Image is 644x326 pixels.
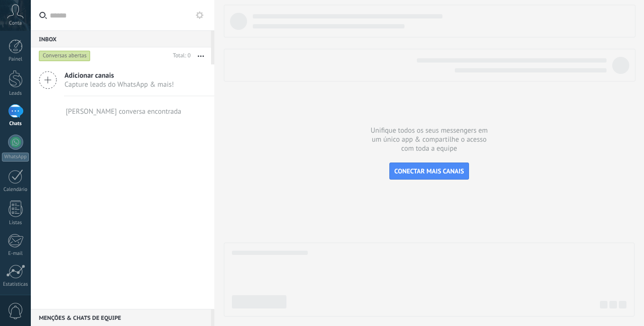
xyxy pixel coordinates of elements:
[2,56,29,63] div: Painel
[31,30,211,47] div: Inbox
[2,91,29,97] div: Leads
[39,50,91,62] div: Conversas abertas
[395,167,464,175] span: CONECTAR MAIS CANAIS
[169,51,191,61] div: Total: 0
[2,153,29,162] div: WhatsApp
[9,20,22,27] span: Conta
[2,220,29,226] div: Listas
[389,163,469,180] button: CONECTAR MAIS CANAIS
[2,251,29,257] div: E-mail
[2,281,29,288] div: Estatísticas
[66,107,182,116] div: [PERSON_NAME] conversa encontrada
[2,187,29,193] div: Calendário
[31,309,211,326] div: Menções & Chats de equipe
[64,71,174,80] span: Adicionar canais
[2,121,29,127] div: Chats
[64,80,174,89] span: Capture leads do WhatsApp & mais!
